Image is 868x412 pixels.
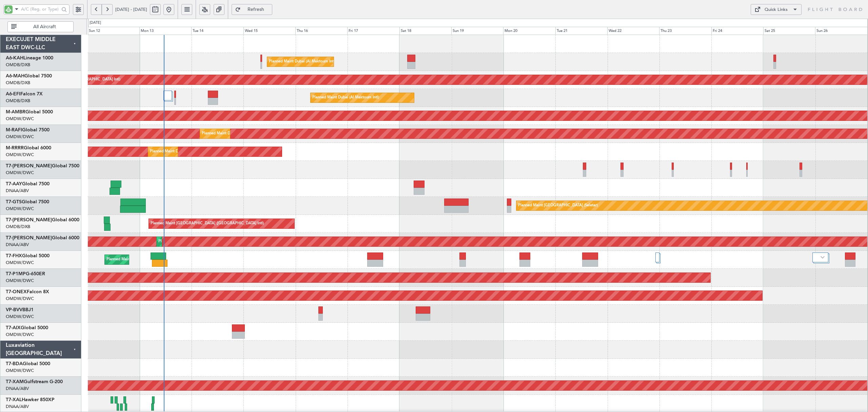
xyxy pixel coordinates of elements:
div: Planned Maint Dubai (Al Maktoum Intl) [150,147,217,157]
a: OMDW/DWC [6,206,34,212]
a: T7-[PERSON_NAME]Global 6000 [6,218,79,222]
span: A6-EFI [6,92,20,96]
button: Quick Links [751,4,802,15]
span: T7-AIX [6,325,21,330]
div: Mon 13 [139,27,191,35]
a: T7-P1MPG-650ER [6,271,45,276]
span: VP-BVV [6,307,22,312]
span: A6-KAH [6,56,23,60]
a: OMDW/DWC [6,332,34,338]
a: T7-[PERSON_NAME]Global 6000 [6,236,79,240]
div: Mon 20 [503,27,555,35]
a: M-RRRRGlobal 6000 [6,146,51,150]
a: OMDB/DXB [6,98,30,104]
div: Fri 17 [347,27,399,35]
a: T7-ONEXFalcon 8X [6,289,49,294]
a: OMDW/DWC [6,134,34,140]
span: All Aircraft [18,24,71,29]
span: T7-XAL [6,397,22,402]
a: OMDW/DWC [6,314,34,320]
img: arrow-gray.svg [821,256,825,259]
div: Sat 25 [763,27,815,35]
div: Thu 23 [659,27,711,35]
a: OMDB/DXB [6,224,30,230]
a: OMDW/DWC [6,260,34,266]
span: T7-[PERSON_NAME] [6,164,52,168]
div: [DATE] [90,20,101,26]
a: OMDW/DWC [6,368,34,374]
div: Quick Links [765,6,788,13]
span: A6-MAH [6,74,24,78]
a: DNAA/ABV [6,242,29,248]
a: DNAA/ABV [6,404,29,410]
span: M-RRRR [6,146,24,150]
span: T7-[PERSON_NAME] [6,236,52,240]
a: M-AMBRGlobal 5000 [6,110,53,114]
div: Wed 15 [243,27,295,35]
div: Fri 24 [711,27,763,35]
span: T7-GTS [6,200,22,204]
a: DNAA/ABV [6,386,29,392]
a: T7-AIXGlobal 5000 [6,325,48,330]
a: OMDW/DWC [6,170,34,176]
a: T7-XAMGulfstream G-200 [6,379,63,384]
a: T7-FHXGlobal 5000 [6,254,50,258]
div: Tue 21 [555,27,607,35]
span: M-RAFI [6,128,22,132]
div: Planned Maint Dubai (Al Maktoum Intl) [106,255,173,265]
a: A6-KAHLineage 1000 [6,56,53,60]
div: Planned Maint Dubai (Al Maktoum Intl) [269,57,336,67]
input: A/C (Reg. or Type) [21,4,59,14]
a: OMDW/DWC [6,278,34,284]
a: M-RAFIGlobal 7500 [6,128,50,132]
a: OMDW/DWC [6,296,34,302]
span: T7-BDA [6,361,23,366]
a: T7-[PERSON_NAME]Global 7500 [6,164,79,168]
div: Planned Maint Dubai (Al Maktoum Intl) [202,129,269,139]
div: Planned Maint Dubai (Al Maktoum Intl) [158,237,225,247]
button: All Aircraft [7,21,74,32]
a: A6-MAHGlobal 7500 [6,74,52,78]
div: Sat 18 [399,27,451,35]
span: T7-XAM [6,379,24,384]
span: T7-ONEX [6,289,27,294]
a: DNAA/ABV [6,188,29,194]
span: Refresh [242,7,270,12]
span: T7-AAY [6,182,22,186]
div: Tue 14 [191,27,243,35]
a: VP-BVVBBJ1 [6,307,34,312]
a: T7-XALHawker 850XP [6,397,55,402]
span: [DATE] - [DATE] [115,6,147,13]
a: OMDW/DWC [6,116,34,122]
div: Thu 16 [295,27,347,35]
a: T7-AAYGlobal 7500 [6,182,50,186]
span: T7-FHX [6,254,22,258]
span: T7-[PERSON_NAME] [6,218,52,222]
a: OMDW/DWC [6,152,34,158]
a: T7-BDAGlobal 5000 [6,361,50,366]
div: Sun 26 [815,27,867,35]
button: Refresh [232,4,272,15]
span: T7-P1MP [6,271,26,276]
div: Planned Maint [GEOGRAPHIC_DATA] ([GEOGRAPHIC_DATA] Intl) [151,219,264,229]
div: Wed 22 [607,27,659,35]
a: OMDB/DXB [6,62,30,68]
div: Planned Maint Dubai (Al Maktoum Intl) [312,93,379,103]
a: A6-EFIFalcon 7X [6,92,43,96]
div: Sun 19 [451,27,503,35]
div: Planned Maint [GEOGRAPHIC_DATA] (Seletar) [518,201,598,211]
span: M-AMBR [6,110,25,114]
a: T7-GTSGlobal 7500 [6,200,49,204]
div: Sun 12 [87,27,139,35]
a: OMDB/DXB [6,80,30,86]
